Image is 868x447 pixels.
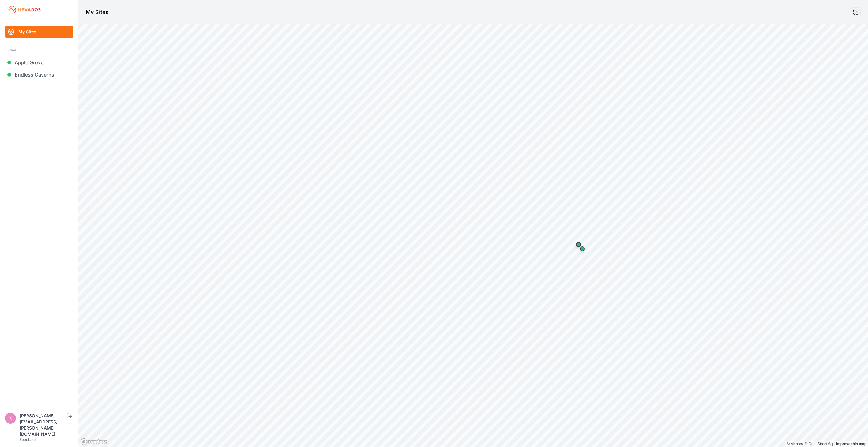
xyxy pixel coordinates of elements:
[86,8,109,17] h1: My Sites
[80,438,107,445] a: Mapbox logo
[805,442,834,446] a: OpenStreetMap
[572,239,584,251] div: Map marker
[7,47,71,54] div: Sites
[7,5,42,15] img: Nevados
[5,26,73,38] a: My Sites
[5,56,73,69] a: Apple Grove
[5,413,16,424] img: tomasz.barcz@energix-group.com
[787,442,804,446] a: Mapbox
[836,442,866,446] a: Map feedback
[20,437,37,442] a: Feedback
[5,69,73,81] a: Endless Caverns
[20,413,66,437] div: [PERSON_NAME][EMAIL_ADDRESS][PERSON_NAME][DOMAIN_NAME]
